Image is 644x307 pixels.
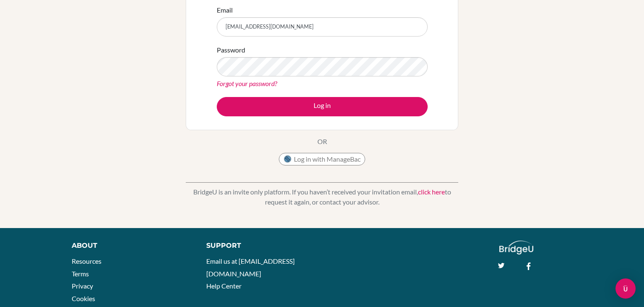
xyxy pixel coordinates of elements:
a: Terms [72,270,89,278]
p: BridgeU is an invite only platform. If you haven’t received your invitation email, to request it ... [186,187,458,207]
a: click here [418,188,445,196]
a: Email us at [EMAIL_ADDRESS][DOMAIN_NAME] [206,257,295,278]
img: logo_white@2x-f4f0deed5e89b7ecb1c2cc34c3e3d731f90f0f143d5ea2071677605dd97b5244.png [499,241,533,255]
div: About [72,241,187,251]
button: Log in [217,97,428,116]
a: Resources [72,257,101,265]
div: Support [206,241,313,251]
a: Help Center [206,282,241,290]
label: Email [217,5,233,15]
p: OR [317,136,327,147]
label: Password [217,45,245,55]
a: Cookies [72,294,95,302]
div: Open Intercom Messenger [615,278,636,299]
button: Log in with ManageBac [279,153,365,165]
a: Privacy [72,282,93,290]
a: Forgot your password? [217,79,277,87]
